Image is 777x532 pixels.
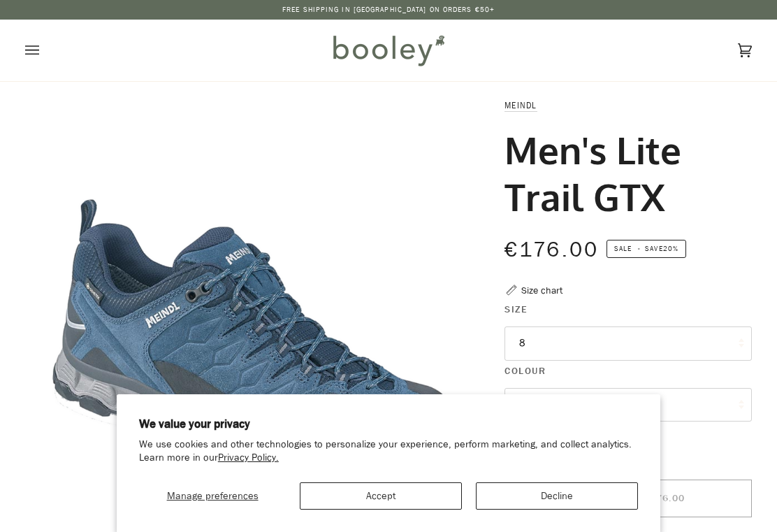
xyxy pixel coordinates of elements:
button: 8 [504,326,752,361]
button: Decline [476,482,638,510]
span: Size [504,302,528,317]
span: Save [607,240,686,258]
h1: Men's Lite Trail GTX [504,127,741,219]
button: Accept [300,482,462,510]
h2: We value your privacy [139,417,638,432]
span: €176.00 [643,491,685,505]
p: We use cookies and other technologies to personalize your experience, perform marketing, and coll... [139,438,638,465]
div: Size chart [521,283,562,298]
a: Privacy Policy. [218,451,279,464]
p: Free Shipping in [GEOGRAPHIC_DATA] on Orders €50+ [282,4,495,15]
span: €176.00 [504,236,600,264]
span: Manage preferences [167,489,259,503]
img: Booley [327,30,449,71]
button: Manage preferences [139,482,286,510]
a: Meindl [504,99,537,111]
span: Colour [504,364,546,378]
button: Open menu [25,20,67,81]
span: 20% [663,243,678,254]
em: • [634,243,645,254]
span: Sale [614,243,632,254]
button: Marine [504,388,752,422]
